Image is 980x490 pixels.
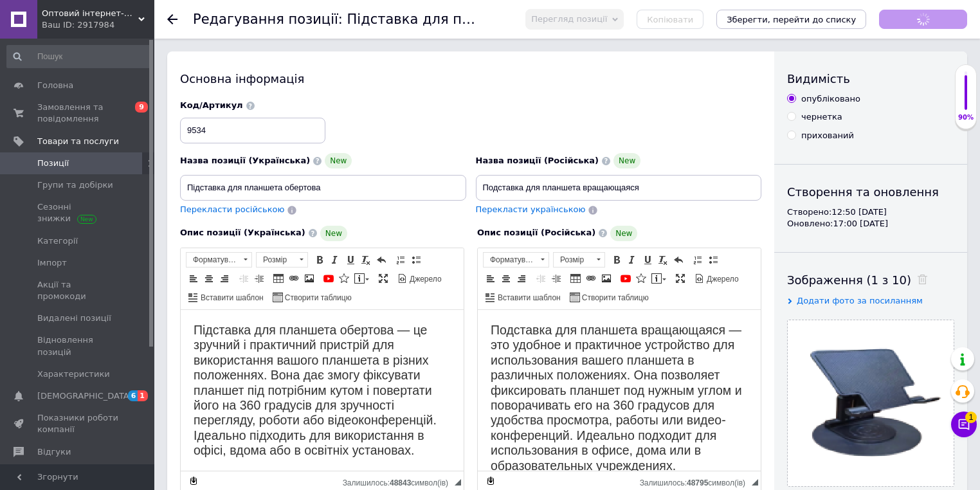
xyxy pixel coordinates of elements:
span: Відновлення позицій [37,334,119,358]
span: Головна [37,80,73,91]
a: Жирний (Ctrl+B) [313,253,327,267]
a: Зменшити відступ [534,271,548,286]
span: 9 [135,102,148,113]
a: Повернути (Ctrl+Z) [671,253,685,267]
a: Розмір [256,252,308,268]
a: Джерело [395,271,444,286]
span: Розмір [257,253,295,267]
a: Вставити/видалити нумерований список [394,253,408,267]
span: Вставити шаблон [496,293,561,304]
a: Зменшити відступ [237,271,251,286]
a: Вставити іконку [337,271,351,286]
span: Перегляд позиції [531,14,607,24]
a: По центру [499,271,513,286]
span: Товари та послуги [37,136,119,147]
a: Підкреслений (Ctrl+U) [640,253,655,267]
a: Вставити іконку [634,271,648,286]
div: чернетка [801,111,842,123]
iframe: Редактор, DCB89C1B-170A-4850-B350-338CCD2DC6F0 [181,310,464,471]
span: Вставити шаблон [199,293,264,304]
h2: Підставка для планшета обертова — це зручний і практичний пристрій для використання вашого планше... [13,13,270,149]
span: New [320,226,347,241]
a: Форматування [483,252,549,268]
span: Створити таблицю [580,293,649,304]
a: Повернути (Ctrl+Z) [374,253,388,267]
a: Максимізувати [673,271,687,286]
a: Зробити резервну копію зараз [484,474,498,488]
span: Джерело [705,274,739,285]
a: Додати відео з YouTube [322,271,336,286]
div: Створення та оновлення [787,184,954,200]
a: Збільшити відступ [252,271,266,286]
h1: Редагування позиції: Підставка для планшета обертова [193,12,594,27]
div: Повернутися назад [167,14,177,24]
span: 1 [138,390,148,401]
button: Чат з покупцем1 [951,412,977,437]
span: Перекласти російською [180,204,284,214]
span: Створити таблицю [283,293,352,304]
h2: Переваги: [13,159,270,174]
a: Таблиця [568,271,583,286]
span: 48795 [687,478,708,487]
a: По лівому краю [484,271,498,286]
input: Наприклад, H&M жіноча сукня зелена 38 розмір вечірня максі з блискітками [180,175,466,201]
span: Категорії [37,235,78,247]
span: 48843 [390,478,411,487]
span: Джерело [408,274,442,285]
a: Вставити шаблон [186,290,266,304]
span: Потягніть для зміни розмірів [455,479,461,485]
span: [DEMOGRAPHIC_DATA] [37,390,132,402]
div: опубліковано [801,93,860,105]
a: Розмір [553,252,605,268]
button: Зберегти, перейти до списку [716,10,866,29]
span: New [610,226,637,241]
span: Акції та промокоди [37,279,119,302]
span: Замовлення та повідомлення [37,102,119,125]
span: Імпорт [37,257,67,269]
a: Зображення [599,271,613,286]
span: Форматування [186,253,239,267]
div: Основна інформація [180,71,761,87]
h2: Подставка для планшета вращающаяся — это удобное и практичное устройство для использования вашего... [13,13,270,163]
span: Видалені позиції [37,313,111,324]
a: По центру [202,271,216,286]
div: Оновлено: 17:00 [DATE] [787,218,954,230]
div: 90% [956,113,976,122]
a: Джерело [693,271,741,286]
a: Вставити/Редагувати посилання (Ctrl+L) [287,271,301,286]
a: Створити таблицю [568,290,651,304]
a: Максимізувати [376,271,390,286]
span: Характеристики [37,368,110,380]
div: 90% Якість заповнення [955,64,977,129]
a: Зробити резервну копію зараз [186,474,201,488]
span: Опис позиції (Російська) [477,228,595,237]
a: Курсив (Ctrl+I) [328,253,342,267]
a: Таблиця [271,271,286,286]
span: Назва позиції (Російська) [476,156,599,165]
span: New [325,153,352,168]
span: Форматування [484,253,536,267]
span: Показники роботи компанії [37,412,119,435]
a: Жирний (Ctrl+B) [610,253,624,267]
span: Опис позиції (Українська) [180,228,305,237]
span: Оптовий інтернет-магазин "Big Opt" [42,8,138,19]
iframe: Редактор, B6C54DBA-26F3-4CAA-B420-648100870157 [478,310,761,471]
span: Додати фото за посиланням [797,296,923,305]
a: Вставити повідомлення [649,271,668,286]
a: Збільшити відступ [549,271,563,286]
a: Вставити повідомлення [352,271,371,286]
a: Вставити/видалити маркований список [706,253,720,267]
a: Додати відео з YouTube [619,271,633,286]
span: Код/Артикул [180,100,243,110]
a: Форматування [186,252,252,268]
div: Створено: 12:50 [DATE] [787,206,954,218]
i: Зберегти, перейти до списку [727,15,856,24]
input: Наприклад, H&M жіноча сукня зелена 38 розмір вечірня максі з блискітками [476,175,762,201]
span: 6 [128,390,138,401]
div: прихований [801,130,854,141]
span: Сезонні знижки [37,201,119,224]
a: Видалити форматування [359,253,373,267]
a: По лівому краю [186,271,201,286]
div: Кiлькiсть символiв [640,475,752,487]
span: Відгуки [37,446,71,458]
